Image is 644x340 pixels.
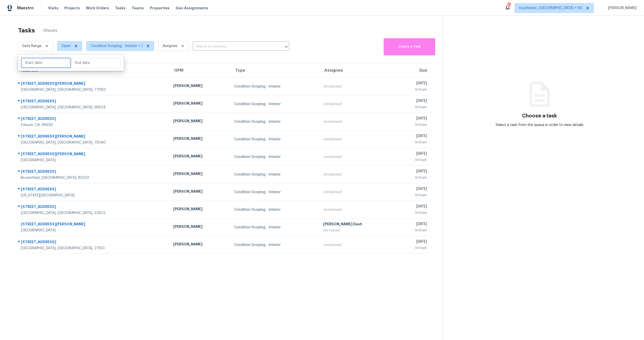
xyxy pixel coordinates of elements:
[400,222,427,228] div: [DATE]
[323,228,392,233] div: Not Started
[22,44,42,49] span: Date Range
[21,175,165,180] div: Broomfield, [GEOGRAPHIC_DATA], 80021
[163,44,177,49] span: Assignee
[400,239,427,245] div: [DATE]
[400,193,427,198] div: 9:00am
[21,140,165,145] div: [GEOGRAPHIC_DATA], [GEOGRAPHIC_DATA], 75090
[491,122,588,127] div: Select a task from the queue in order to view details
[400,228,427,233] div: 9:00am
[323,172,392,177] div: Unclaimed
[71,58,121,68] input: End date
[193,43,275,51] input: Search by address
[234,172,315,177] div: Condition Scoping - Interior
[234,207,315,212] div: Condition Scoping - Interior
[176,6,208,11] span: Geo Assignments
[21,246,165,251] div: [GEOGRAPHIC_DATA], [GEOGRAPHIC_DATA], 27613
[173,118,226,125] div: [PERSON_NAME]
[400,204,427,210] div: [DATE]
[323,207,392,212] div: Unclaimed
[323,222,392,228] div: [PERSON_NAME] Dash
[43,28,57,33] span: 0 Results
[400,186,427,193] div: [DATE]
[507,3,511,8] div: 873
[384,38,435,55] button: Create a Task
[234,119,315,124] div: Condition Scoping - Interior
[21,193,165,198] div: [US_STATE][GEOGRAPHIC_DATA]
[400,98,427,105] div: [DATE]
[173,224,226,230] div: [PERSON_NAME]
[283,43,290,50] button: Open
[400,122,427,127] div: 9:00am
[400,105,427,110] div: 9:00am
[16,64,169,78] th: Address
[400,134,427,140] div: [DATE]
[234,137,315,142] div: Condition Scoping - Interior
[150,6,170,11] span: Properties
[21,158,165,163] div: [GEOGRAPHIC_DATA]
[173,154,226,160] div: [PERSON_NAME]
[173,171,226,178] div: [PERSON_NAME]
[21,105,165,110] div: [GEOGRAPHIC_DATA], [GEOGRAPHIC_DATA], 95824
[323,137,392,142] div: Unclaimed
[234,225,315,230] div: Condition Scoping - Interior
[234,154,315,159] div: Condition Scoping - Interior
[519,6,582,11] span: Southwest, [GEOGRAPHIC_DATA] + 60
[173,242,226,248] div: [PERSON_NAME]
[21,122,165,127] div: Folsom, CA, 95630
[21,81,165,87] div: [STREET_ADDRESS][PERSON_NAME]
[61,44,71,49] span: Open
[21,169,165,175] div: [STREET_ADDRESS]
[400,245,427,250] div: 9:00am
[319,64,396,78] th: Assignee
[230,64,319,78] th: Type
[21,222,165,228] div: [STREET_ADDRESS][PERSON_NAME]
[400,210,427,215] div: 9:00am
[400,87,427,92] div: 9:00am
[18,28,35,33] h2: Tasks
[21,210,165,216] div: [GEOGRAPHIC_DATA], [GEOGRAPHIC_DATA], 32822
[396,64,435,78] th: Due
[234,84,315,89] div: Condition Scoping - Interior
[323,119,392,124] div: Unclaimed
[323,84,392,89] div: Unclaimed
[400,140,427,145] div: 9:00am
[606,6,636,11] span: [PERSON_NAME]
[91,44,143,49] span: Condition Scoping - Interior + 1
[21,134,165,140] div: [STREET_ADDRESS][PERSON_NAME]
[21,239,165,246] div: [STREET_ADDRESS]
[64,6,80,11] span: Projects
[21,187,165,193] div: [STREET_ADDRESS]
[21,87,165,92] div: [GEOGRAPHIC_DATA], [GEOGRAPHIC_DATA], 77082
[400,151,427,157] div: [DATE]
[323,242,392,247] div: Unclaimed
[400,81,427,87] div: [DATE]
[173,206,226,213] div: [PERSON_NAME]
[234,102,315,107] div: Condition Scoping - Interior
[86,6,109,11] span: Work Orders
[173,83,226,90] div: [PERSON_NAME]
[173,136,226,142] div: [PERSON_NAME]
[48,6,58,11] span: Visits
[21,204,165,210] div: [STREET_ADDRESS]
[234,190,315,195] div: Condition Scoping - Interior
[21,228,165,233] div: [GEOGRAPHIC_DATA]
[132,6,144,11] span: Teams
[323,190,392,195] div: Unclaimed
[21,116,165,122] div: [STREET_ADDRESS]
[323,102,392,107] div: Unclaimed
[234,242,315,247] div: Condition Scoping - Interior
[169,64,230,78] th: HPM
[400,157,427,162] div: 9:00am
[115,6,126,10] span: Tasks
[17,6,34,11] span: Maestro
[386,44,433,50] span: Create a Task
[21,151,165,158] div: [STREET_ADDRESS][PERSON_NAME]
[173,189,226,195] div: [PERSON_NAME]
[400,169,427,175] div: [DATE]
[173,101,226,107] div: [PERSON_NAME]
[323,154,392,159] div: Unclaimed
[400,175,427,180] div: 9:00am
[400,116,427,122] div: [DATE]
[522,113,557,118] h3: Choose a task
[21,58,71,68] input: Start date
